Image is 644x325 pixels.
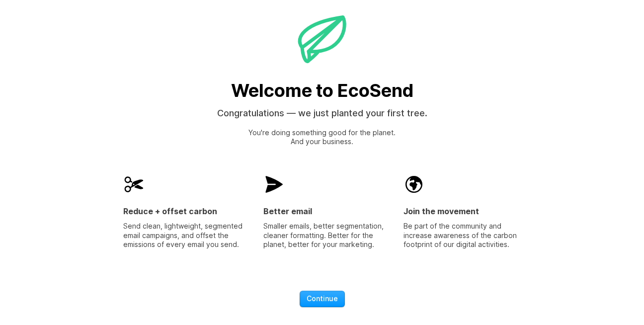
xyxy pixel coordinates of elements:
[403,206,521,216] h3: Join the movement
[300,291,345,307] a: Continue
[263,206,390,216] h3: Better email
[248,128,396,137] p: You're doing something good for the planet.
[123,222,249,249] p: Send clean, lightweight, segmented email campaigns, and offset the emissions of every email you s...
[291,137,353,146] p: And your business.
[217,107,427,119] h2: Congratulations — we just planted your first tree.
[403,222,521,249] p: Be part of the community and increase awareness of the carbon footprint of our digital activities.
[231,82,413,98] h1: Welcome to EcoSend
[263,222,390,249] p: Smaller emails, better segmentation, cleaner formatting. Better for the planet, better for your m...
[307,294,338,304] span: Continue
[123,206,249,216] h3: Reduce + offset carbon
